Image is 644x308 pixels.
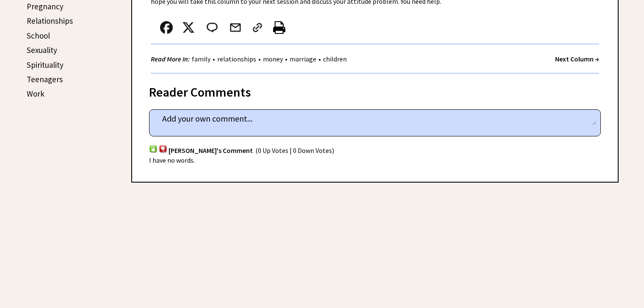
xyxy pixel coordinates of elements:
a: money [261,55,285,63]
a: relationships [215,55,258,63]
img: link_02.png [251,21,264,34]
a: children [321,55,349,63]
a: marriage [287,55,318,63]
div: • • • • [151,54,349,64]
span: (0 Up Votes | 0 Down Votes) [255,146,334,155]
img: x_small.png [182,21,195,34]
a: Next Column → [555,55,599,63]
img: votup.png [149,145,158,153]
div: Reader Comments [149,83,601,97]
a: family [190,55,213,63]
img: printer%20icon.png [273,21,285,34]
span: I have no words. [149,156,195,164]
span: [PERSON_NAME]'s Comment [169,146,253,155]
img: votdown.png [159,145,167,153]
img: facebook.png [160,21,173,34]
strong: Read More In: [151,55,190,63]
img: message_round%202.png [205,21,219,34]
img: mail.png [229,21,242,34]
